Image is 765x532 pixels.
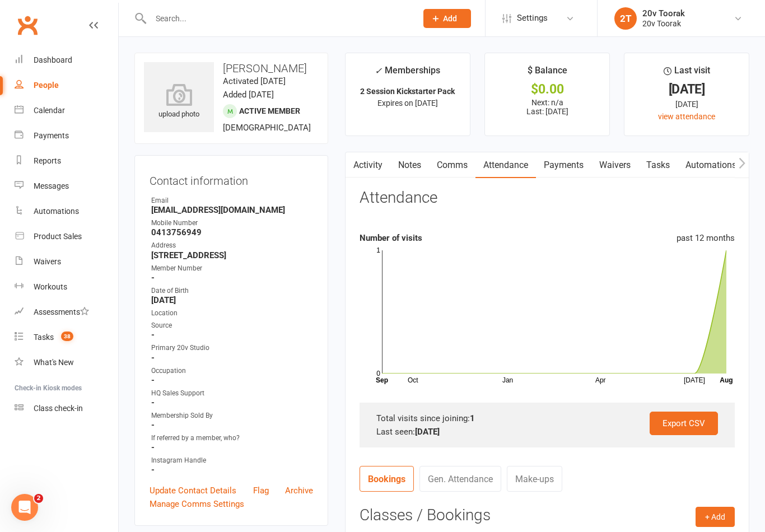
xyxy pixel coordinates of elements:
strong: Number of visits [360,233,422,243]
a: Attendance [475,152,536,178]
div: Tasks [34,333,54,342]
a: Automations [15,199,118,224]
span: Add [443,14,457,23]
a: Export CSV [650,412,718,435]
button: Add [423,9,471,28]
a: Flag [253,484,269,497]
h3: Classes / Bookings [360,507,735,524]
a: Gen. Attendance [419,466,501,492]
div: [DATE] [635,98,739,110]
div: Calendar [34,106,65,115]
div: People [34,81,59,90]
a: Tasks [638,152,678,178]
strong: - [151,353,313,363]
h3: Contact information [150,170,313,187]
span: 2 [34,494,43,503]
div: Waivers [34,257,61,266]
i: ✓ [375,66,382,76]
a: Class kiosk mode [15,396,118,421]
div: Reports [34,156,61,165]
strong: 1 [470,413,475,423]
strong: 2 Session Kickstarter Pack [360,87,455,96]
button: + Add [696,507,735,527]
a: Workouts [15,274,118,300]
span: Expires on [DATE] [377,99,438,108]
div: $ Balance [528,63,567,83]
span: 38 [61,332,73,341]
div: Automations [34,207,79,216]
a: Assessments [15,300,118,325]
div: 20v Toorak [642,18,685,29]
a: Dashboard [15,48,118,73]
a: Automations [678,152,744,178]
a: Make-ups [507,466,562,492]
div: 2T [614,7,637,30]
a: What's New [15,350,118,375]
strong: - [151,375,313,385]
a: Comms [429,152,475,178]
h3: Attendance [360,189,437,207]
div: Instagram Handle [151,455,313,466]
time: Activated [DATE] [223,76,286,86]
strong: - [151,330,313,340]
a: Messages [15,174,118,199]
a: Activity [346,152,390,178]
time: Added [DATE] [223,90,274,100]
p: Next: n/a Last: [DATE] [495,98,599,116]
a: Reports [15,148,118,174]
strong: [DATE] [151,295,313,305]
div: Total visits since joining: [376,412,718,425]
div: [DATE] [635,83,739,95]
div: Date of Birth [151,286,313,296]
div: Messages [34,181,69,190]
a: Payments [536,152,591,178]
div: Location [151,308,313,319]
div: Source [151,320,313,331]
strong: [STREET_ADDRESS] [151,250,313,260]
span: [DEMOGRAPHIC_DATA] [223,123,311,133]
span: Settings [517,6,548,31]
a: Update Contact Details [150,484,236,497]
strong: - [151,420,313,430]
strong: [EMAIL_ADDRESS][DOMAIN_NAME] [151,205,313,215]
div: Class check-in [34,404,83,413]
a: Clubworx [13,11,41,39]
a: Product Sales [15,224,118,249]
div: What's New [34,358,74,367]
strong: - [151,398,313,408]
a: Bookings [360,466,414,492]
div: HQ Sales Support [151,388,313,399]
div: past 12 months [677,231,735,245]
strong: - [151,273,313,283]
a: Tasks 38 [15,325,118,350]
strong: 0413756949 [151,227,313,237]
h3: [PERSON_NAME] [144,62,319,74]
div: If referred by a member, who? [151,433,313,444]
div: Primary 20v Studio [151,343,313,353]
a: Notes [390,152,429,178]
div: Product Sales [34,232,82,241]
div: Occupation [151,366,313,376]
a: Manage Comms Settings [150,497,244,511]
a: view attendance [658,112,715,121]
input: Search... [147,11,409,26]
div: Dashboard [34,55,72,64]
div: Payments [34,131,69,140]
strong: - [151,442,313,452]
iframe: Intercom live chat [11,494,38,521]
div: Email [151,195,313,206]
a: Archive [285,484,313,497]
div: 20v Toorak [642,8,685,18]
a: Payments [15,123,118,148]
div: upload photo [144,83,214,120]
div: Last visit [664,63,710,83]
div: Workouts [34,282,67,291]
strong: [DATE] [415,427,440,437]
div: Memberships [375,63,440,84]
div: Last seen: [376,425,718,438]
a: Waivers [591,152,638,178]
div: $0.00 [495,83,599,95]
span: Active member [239,106,300,115]
div: Assessments [34,307,89,316]
div: Member Number [151,263,313,274]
